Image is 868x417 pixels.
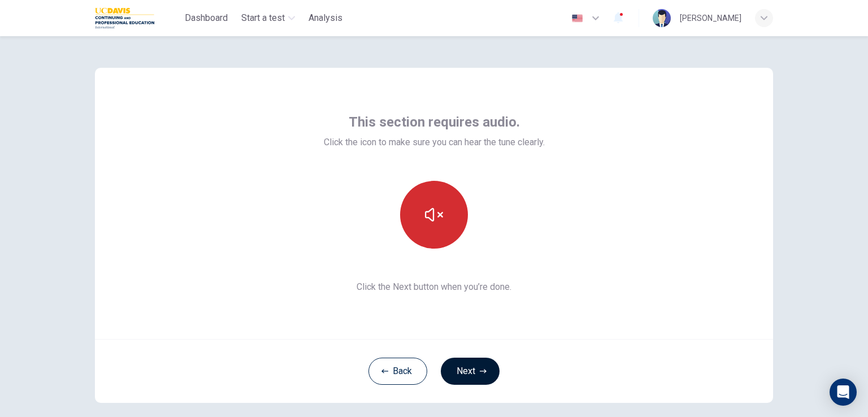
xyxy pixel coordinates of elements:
div: Open Intercom Messenger [830,379,857,406]
img: en [570,14,584,23]
button: Back [368,358,427,385]
button: Start a test [237,8,300,28]
span: Start a test [241,11,285,25]
button: Dashboard [180,8,232,28]
a: UC Davis logo [95,7,180,29]
button: Next [441,358,500,385]
img: Profile picture [653,9,671,27]
span: Click the Next button when you’re done. [324,280,545,294]
span: Dashboard [185,11,228,25]
button: Analysis [304,8,347,28]
img: UC Davis logo [95,7,154,29]
span: This section requires audio. [349,113,520,131]
span: Click the icon to make sure you can hear the tune clearly. [324,136,545,149]
div: [PERSON_NAME] [680,11,741,25]
span: Analysis [309,11,342,25]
